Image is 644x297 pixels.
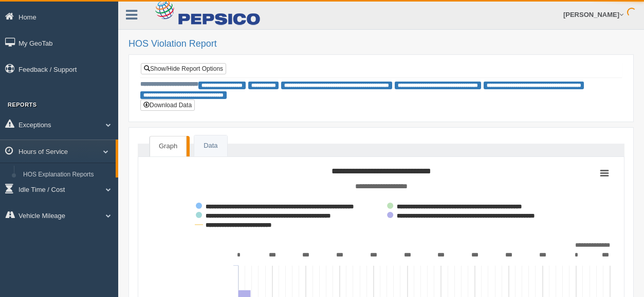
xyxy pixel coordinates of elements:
a: HOS Explanation Reports [19,166,116,184]
a: Graph [150,136,187,156]
h2: HOS Violation Report [128,39,634,49]
a: Show/Hide Report Options [141,63,226,74]
button: Download Data [140,100,195,111]
a: Data [194,135,227,156]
